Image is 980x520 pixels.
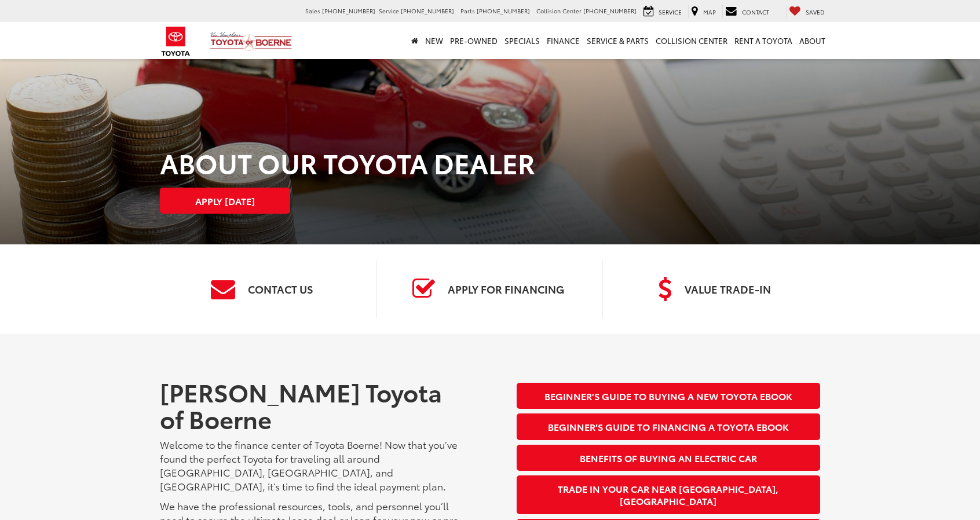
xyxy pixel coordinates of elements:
[583,22,652,59] a: Service & Parts: Opens in a new tab
[731,22,796,59] a: Rent a Toyota
[796,22,829,59] a: About
[160,437,463,493] p: Welcome to the finance center of Toyota Boerne! Now that you’ve found the perfect Toyota for trav...
[460,6,475,15] span: Parts
[652,22,731,59] a: Collision Center
[517,413,820,440] a: Beginner’s Guide to Financing a Toyota eBook
[688,5,719,18] a: Map
[786,5,828,18] a: My Saved Vehicles
[501,22,543,59] a: Specials
[536,6,582,15] span: Collision Center
[154,23,198,60] img: Toyota
[517,475,820,514] a: Trade in Your Car near [GEOGRAPHIC_DATA], [GEOGRAPHIC_DATA]
[445,284,564,295] h3: Apply for Financing
[517,383,820,409] a: Beginner’s Guide to Buying a New Toyota Ebook
[408,22,422,59] a: Home
[160,378,463,431] h2: [PERSON_NAME] Toyota of Boerne
[543,22,583,59] a: Finance
[641,5,685,18] a: Service
[386,261,594,318] a: Apply for Financing
[703,8,716,16] span: Map
[447,22,501,59] a: Pre-Owned
[742,8,769,16] span: Contact
[422,22,447,59] a: New
[682,284,771,295] h3: Value Trade-In
[722,5,772,18] a: Contact
[401,6,454,15] span: [PHONE_NUMBER]
[246,284,313,295] h3: Contact Us
[517,445,820,471] a: Benefits of Buying an Electric Car
[160,188,290,214] a: Apply [DATE]
[322,6,375,15] span: [PHONE_NUMBER]
[806,8,825,16] span: Saved
[305,6,320,15] span: Sales
[160,148,820,177] h1: ABOUT OUR TOYOTA DEALER
[583,6,637,15] span: [PHONE_NUMBER]
[379,6,399,15] span: Service
[477,6,530,15] span: [PHONE_NUMBER]
[160,261,368,318] a: Contact Us
[659,8,682,16] span: Service
[210,31,292,52] img: Vic Vaughan Toyota of Boerne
